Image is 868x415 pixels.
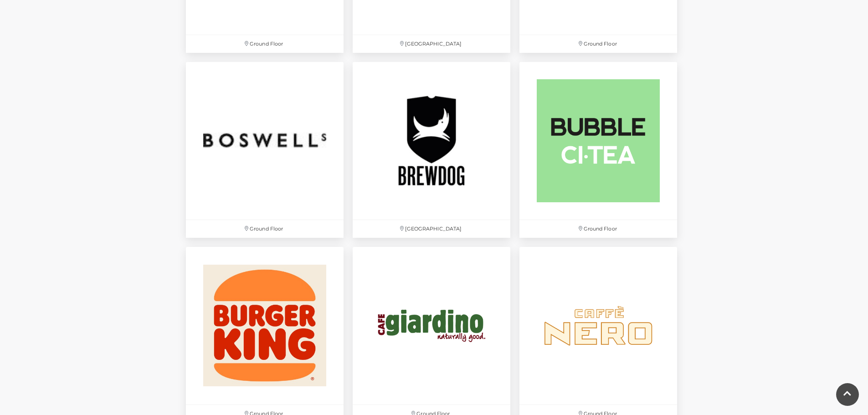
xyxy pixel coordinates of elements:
[353,35,510,53] p: [GEOGRAPHIC_DATA]
[519,220,677,238] p: Ground Floor
[519,35,677,53] p: Ground Floor
[515,57,682,242] a: Ground Floor
[353,220,510,238] p: [GEOGRAPHIC_DATA]
[348,57,515,242] a: [GEOGRAPHIC_DATA]
[186,35,344,53] p: Ground Floor
[186,220,344,238] p: Ground Floor
[181,57,348,242] a: Ground Floor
